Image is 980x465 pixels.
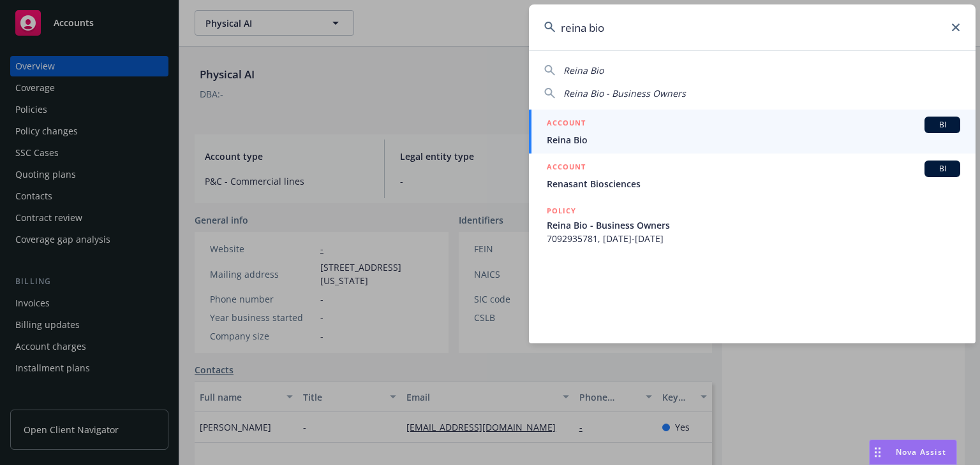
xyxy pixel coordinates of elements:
[547,133,960,147] span: Reina Bio
[870,440,886,464] div: Drag to move
[529,154,976,197] a: ACCOUNTBIRenasant Biosciences
[529,4,976,50] input: Search...
[930,119,955,131] span: BI
[563,87,686,99] span: Reina Bio - Business Owners
[547,177,960,190] span: Renasant Biosciences
[869,440,957,465] button: Nova Assist
[930,163,955,175] span: BI
[547,161,586,176] h5: ACCOUNT
[563,64,604,76] span: Reina Bio
[896,447,946,457] span: Nova Assist
[547,232,960,245] span: 7092935781, [DATE]-[DATE]
[529,197,976,252] a: POLICYReina Bio - Business Owners7092935781, [DATE]-[DATE]
[547,117,586,132] h5: ACCOUNT
[547,204,576,217] h5: POLICY
[547,218,960,232] span: Reina Bio - Business Owners
[529,110,976,154] a: ACCOUNTBIReina Bio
